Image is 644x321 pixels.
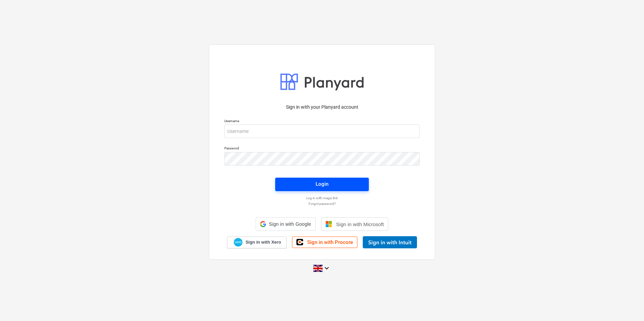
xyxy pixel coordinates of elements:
[275,178,369,191] button: Login
[325,221,332,227] img: Microsoft logo
[246,239,281,245] span: Sign in with Xero
[221,196,423,200] a: Log in with magic link
[221,202,423,206] a: Forgot password?
[336,221,384,227] span: Sign in with Microsoft
[224,124,420,138] input: Username
[307,239,353,245] span: Sign in with Procore
[224,119,420,124] p: Username
[316,180,328,188] div: Login
[227,237,287,248] a: Sign in with Xero
[224,146,420,152] p: Password
[224,104,420,111] p: Sign in with your Planyard account
[256,217,315,231] div: Sign in with Google
[323,264,331,272] i: keyboard_arrow_down
[292,237,357,248] a: Sign in with Procore
[269,221,311,227] span: Sign in with Google
[234,238,243,247] img: Xero logo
